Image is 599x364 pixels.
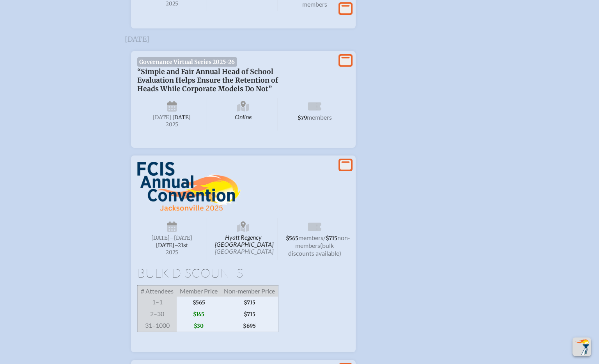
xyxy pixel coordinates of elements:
[138,286,177,297] span: # Attendees
[144,249,200,255] span: 2025
[286,235,298,242] span: $565
[138,320,177,332] span: 31–1000
[170,235,192,241] span: –[DATE]
[125,35,474,43] h3: [DATE]
[153,114,171,121] span: [DATE]
[138,297,177,308] span: 1–1
[221,308,278,320] span: $715
[209,218,278,260] span: Hyatt Regency [GEOGRAPHIC_DATA]
[209,98,278,131] span: Online
[137,267,349,279] h1: Bulk Discounts
[215,247,273,255] span: [GEOGRAPHIC_DATA]
[298,234,323,241] span: members
[288,242,341,257] span: (bulk discounts available)
[295,234,350,249] span: non-members
[177,308,221,320] span: $145
[574,339,590,355] img: To the top
[137,67,278,93] span: “Simple and Fair Annual Head of School Evaluation Helps Ensure the Retention of Heads While Corpo...
[151,235,170,241] span: [DATE]
[177,286,221,297] span: Member Price
[572,337,591,356] button: Scroll Top
[326,235,337,242] span: $715
[177,297,221,308] span: $565
[221,320,278,332] span: $695
[323,234,326,241] span: /
[298,115,307,121] span: $79
[144,1,200,7] span: 2025
[156,242,188,249] span: [DATE]–⁠21st
[137,57,237,67] span: Governance Virtual Series 2025-26
[221,297,278,308] span: $715
[144,122,200,127] span: 2025
[172,114,191,121] span: [DATE]
[137,162,241,212] img: FCIS Convention 2025
[138,308,177,320] span: 2–30
[221,286,278,297] span: Non-member Price
[177,320,221,332] span: $30
[307,113,332,121] span: members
